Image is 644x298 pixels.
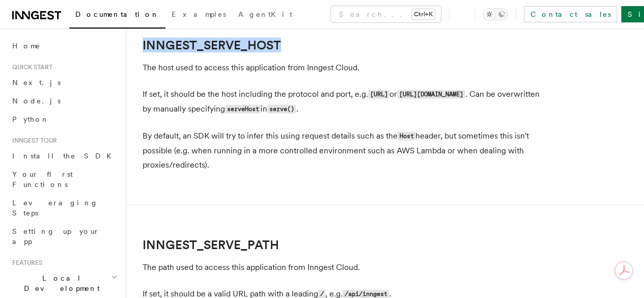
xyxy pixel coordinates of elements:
[143,61,550,75] p: The host used to access this application from Inngest Cloud.
[267,105,296,114] code: serve()
[143,87,550,117] p: If set, it should be the host including the protocol and port, e.g. or . Can be overwritten by ma...
[397,90,465,99] code: [URL][DOMAIN_NAME]
[524,6,617,22] a: Contact sales
[238,10,292,18] span: AgentKit
[8,147,120,165] a: Install the SDK
[8,273,111,293] span: Local Development
[12,115,49,123] span: Python
[8,110,120,128] a: Python
[8,137,57,145] span: Inngest tour
[12,78,61,87] span: Next.js
[172,10,226,18] span: Examples
[12,227,100,246] span: Setting up your app
[12,97,61,105] span: Node.js
[483,8,508,20] button: Toggle dark mode
[225,105,261,114] code: serveHost
[143,129,550,172] p: By default, an SDK will try to infer this using request details such as the header, but sometimes...
[143,38,281,52] a: INNGEST_SERVE_HOST
[8,259,42,267] span: Features
[12,199,98,217] span: Leveraging Steps
[143,260,550,275] p: The path used to access this application from Inngest Cloud.
[412,9,435,19] kbd: Ctrl+K
[232,3,298,28] a: AgentKit
[8,63,52,71] span: Quick start
[12,152,118,160] span: Install the SDK
[12,41,41,51] span: Home
[8,73,120,92] a: Next.js
[143,238,279,252] a: INNGEST_SERVE_PATH
[8,92,120,110] a: Node.js
[398,132,415,141] code: Host
[12,170,73,188] span: Your first Functions
[75,10,159,18] span: Documentation
[69,3,165,29] a: Documentation
[368,90,389,99] code: [URL]
[8,269,120,297] button: Local Development
[8,222,120,251] a: Setting up your app
[8,37,120,55] a: Home
[8,165,120,194] a: Your first Functions
[331,6,441,22] button: Search...Ctrl+K
[8,194,120,222] a: Leveraging Steps
[165,3,232,28] a: Examples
